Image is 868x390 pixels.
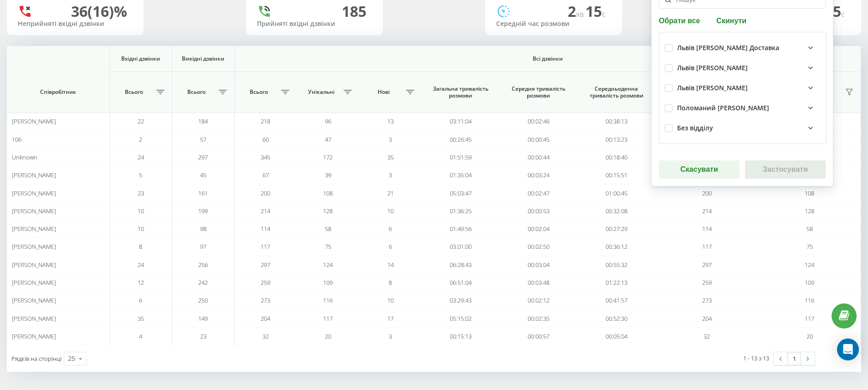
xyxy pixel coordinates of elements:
span: 75 [806,242,813,251]
span: 242 [198,278,208,287]
span: c [602,9,606,19]
td: 00:27:29 [577,220,655,238]
span: 35 [138,314,144,323]
span: [PERSON_NAME] [12,332,56,340]
td: 00:55:32 [577,256,655,274]
span: 75 [325,242,331,251]
span: 6 [139,296,142,304]
div: Прийняті вхідні дзвінки [257,20,372,28]
td: 00:38:13 [577,113,655,130]
span: 273 [702,296,712,304]
div: 185 [342,3,366,20]
td: 00:02:50 [499,238,577,256]
span: 109 [323,278,333,287]
span: 6 [389,242,392,251]
button: Скасувати [659,160,740,179]
span: 108 [805,189,814,197]
span: 2 [568,1,586,21]
td: 01:36:25 [421,202,499,220]
span: 116 [805,296,814,304]
span: 8 [139,242,142,251]
span: Унікальні [301,88,341,96]
div: Open Intercom Messenger [837,339,859,360]
span: 116 [323,296,333,304]
span: 20 [806,332,813,340]
div: Поломаний [PERSON_NAME] [677,104,769,112]
td: 05:03:47 [421,184,499,202]
span: 124 [805,261,814,269]
td: 00:26:45 [421,130,499,148]
div: 1 - 13 з 13 [743,354,769,363]
a: 1 [787,352,801,365]
td: 00:02:12 [499,292,577,309]
span: Unknown [12,153,37,161]
span: 297 [261,261,270,269]
span: 297 [198,153,208,161]
span: 3 [389,171,392,179]
span: [PERSON_NAME] [12,117,56,125]
div: Львів [PERSON_NAME] [677,84,748,92]
span: 58 [806,225,813,233]
span: 22 [138,117,144,125]
div: Без відділу [677,124,713,132]
td: 00:52:30 [577,309,655,327]
span: 57 [200,135,206,144]
span: [PERSON_NAME] [12,296,56,304]
span: 297 [702,261,712,269]
span: 15 [586,1,606,21]
span: 184 [198,117,208,125]
td: 05:15:02 [421,309,499,327]
span: Нові [364,88,403,96]
td: 06:28:43 [421,256,499,274]
td: 00:03:24 [499,166,577,184]
span: 128 [805,207,814,215]
td: 00:15:51 [577,166,655,184]
td: 01:49:56 [421,220,499,238]
td: 03:11:04 [421,113,499,130]
span: Середньоденна тривалість розмови [586,85,647,99]
span: Вихідні дзвінки [179,55,226,62]
span: Вхідні дзвінки [117,55,164,62]
span: [PERSON_NAME] [12,189,56,197]
span: c [841,9,845,19]
span: 15 [825,1,845,21]
button: Застосувати [745,160,826,179]
span: 98 [200,225,206,233]
td: 06:51:04 [421,274,499,292]
span: 5 [139,171,142,179]
td: 00:13:23 [577,130,655,148]
span: [PERSON_NAME] [12,314,56,323]
span: 214 [261,207,270,215]
span: 108 [323,189,333,197]
td: 03:01:00 [421,238,499,256]
td: 00:02:04 [499,220,577,238]
span: 204 [702,314,712,323]
span: 24 [138,261,144,269]
span: 149 [198,314,208,323]
span: 250 [198,296,208,304]
td: 00:00:44 [499,149,577,166]
td: 00:02:46 [499,113,577,130]
span: 10 [138,225,144,233]
span: 3 [389,135,392,144]
span: 114 [702,225,712,233]
span: 12 [138,278,144,287]
span: Всього [239,88,279,96]
span: Всього [177,88,216,96]
span: 114 [261,225,270,233]
span: 259 [702,278,712,287]
span: 214 [702,207,712,215]
td: 00:05:04 [577,328,655,345]
span: 67 [262,171,269,179]
td: 00:03:48 [499,274,577,292]
span: 128 [323,207,333,215]
span: [PERSON_NAME] [12,261,56,269]
span: 2 [139,135,142,144]
span: 117 [323,314,333,323]
span: 124 [323,261,333,269]
span: Співробітник [16,88,100,96]
td: 00:15:13 [421,328,499,345]
span: 204 [261,314,270,323]
span: 4 [139,332,142,340]
span: 45 [200,171,206,179]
